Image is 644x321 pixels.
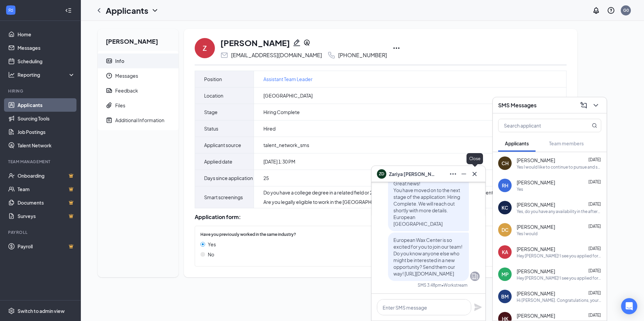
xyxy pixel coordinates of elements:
[517,179,555,186] span: [PERSON_NAME]
[389,170,436,178] span: Zariya [PERSON_NAME]
[517,157,555,164] span: [PERSON_NAME]
[471,272,479,280] svg: Company
[204,108,218,116] span: Stage
[18,139,75,152] a: Talent Network
[588,268,601,273] span: [DATE]
[263,75,313,83] span: Assistant Team Leader
[8,88,74,94] div: Hiring
[303,39,310,46] svg: SourcingTools
[151,6,159,14] svg: ChevronDown
[327,51,335,59] svg: Phone
[204,92,223,100] span: Location
[18,55,75,68] a: Scheduling
[474,303,482,311] svg: Plane
[502,204,508,211] div: KC
[8,71,15,78] svg: Analysis
[588,224,601,229] span: [DATE]
[106,5,148,16] h1: Applicants
[449,170,457,178] svg: Ellipses
[115,117,164,123] div: Additional Information
[392,44,400,52] svg: Ellipses
[18,112,75,125] a: Sourcing Tools
[18,98,75,112] a: Applicants
[517,231,538,237] div: Yes I would
[448,169,458,179] button: Ellipses
[18,182,75,196] a: TeamCrown
[263,199,549,205] div: Are you legally eligible to work in the [GEOGRAPHIC_DATA]? :
[263,158,295,165] span: [DATE] 1:30 PM
[607,6,615,14] svg: QuestionInfo
[293,39,301,47] svg: Pencil
[592,101,600,109] svg: ChevronDown
[8,159,74,165] div: Team Management
[98,68,179,83] a: ClockMessages
[588,179,601,184] span: [DATE]
[203,43,207,53] div: Z
[18,196,75,209] a: DocumentsCrown
[208,251,214,258] span: No
[621,298,637,314] div: Open Intercom Messenger
[95,6,103,14] svg: ChevronLeft
[592,123,597,128] svg: MagnifyingGlass
[588,157,601,162] span: [DATE]
[498,119,578,132] input: Search applicant
[505,140,529,146] span: Applicants
[263,92,313,99] span: [GEOGRAPHIC_DATA]
[590,100,601,111] button: ChevronDown
[18,240,75,253] a: PayrollCrown
[517,201,555,208] span: [PERSON_NAME]
[98,98,179,113] a: PaperclipFiles
[220,51,228,59] svg: Email
[592,6,600,14] svg: Notifications
[106,87,112,94] svg: Report
[517,275,601,281] div: Hey [PERSON_NAME]! I see you applied for our Assistant Team Lead position at the [GEOGRAPHIC_DATA...
[517,312,555,319] span: [PERSON_NAME]
[517,290,555,297] span: [PERSON_NAME]
[502,249,508,255] div: KA
[106,102,112,109] svg: Paperclip
[65,7,72,14] svg: Collapse
[418,282,442,288] div: SMS 3:48pm
[7,7,14,13] svg: WorkstreamLogo
[115,102,125,109] div: Files
[501,293,509,300] div: BM
[517,186,523,192] div: Yes
[578,100,589,111] button: ComposeMessage
[517,246,555,252] span: [PERSON_NAME]
[98,113,179,128] a: NoteActiveAdditional Information
[263,175,269,181] span: 25
[458,169,469,179] button: Minimize
[115,68,173,83] span: Messages
[442,282,468,288] span: • Workstream
[549,140,584,146] span: Team members
[338,52,387,59] div: [PHONE_NUMBER]
[98,29,179,51] h2: [PERSON_NAME]
[263,125,276,132] span: Hired
[204,75,222,83] span: Position
[588,246,601,251] span: [DATE]
[502,226,509,233] div: DC
[263,142,309,148] span: talent_network_sms
[98,53,179,68] a: ContactCardInfo
[204,174,253,182] span: Days since application
[98,83,179,98] a: ReportFeedback
[517,164,601,170] div: Yes I would like to continue to pursue and sure ask away ! :)
[18,125,75,139] a: Job Postings
[498,102,537,109] h3: SMS Messages
[263,109,300,115] span: Hiring Complete
[517,253,601,259] div: Hey [PERSON_NAME]! I see you applied for our Assistant Team Lead position at the [GEOGRAPHIC_DATA...
[204,124,218,133] span: Status
[588,290,601,295] span: [DATE]
[8,229,74,235] div: Payroll
[517,209,601,214] div: Yes, do you have any availability in the afternoon/evening?
[200,231,296,238] span: Have you previously worked in the same industry?
[204,193,243,201] span: Smart screenings
[517,297,601,303] div: Hi [PERSON_NAME]. Congratulations, your meeting with European Wax Center for Guest Sales Associat...
[195,214,567,220] div: Application form:
[588,202,601,207] span: [DATE]
[460,170,468,178] svg: Minimize
[8,308,15,314] svg: Settings
[18,71,75,78] div: Reporting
